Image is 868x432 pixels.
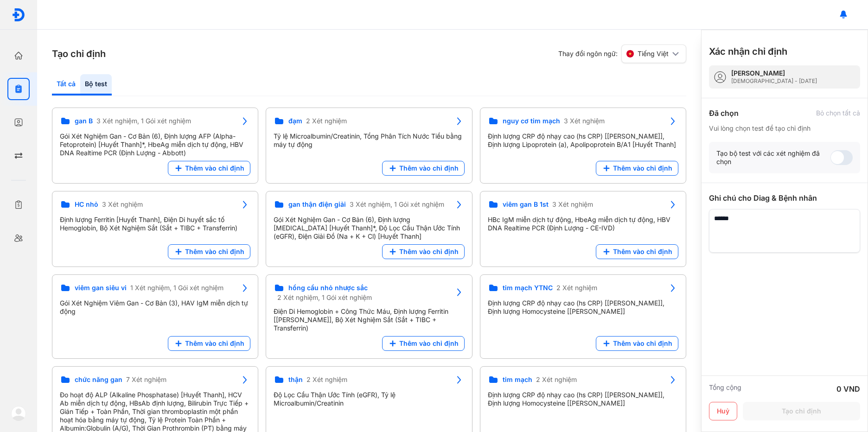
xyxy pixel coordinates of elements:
[743,402,860,420] button: Tạo chỉ định
[503,284,553,292] span: tim mạch YTNC
[552,200,593,209] span: 3 Xét nghiệm
[488,299,678,316] div: Định lượng CRP độ nhạy cao (hs CRP) [[PERSON_NAME]], Định lượng Homocysteine [[PERSON_NAME]]
[185,164,244,172] span: Thêm vào chỉ định
[716,149,830,166] div: Tạo bộ test với các xét nghiệm đã chọn
[11,406,26,421] img: logo
[274,132,464,149] div: Tỷ lệ Microalbumin/Creatinin, Tổng Phân Tích Nước Tiểu bằng máy tự động
[288,375,303,384] span: thận
[399,248,459,256] span: Thêm vào chỉ định
[168,336,250,351] button: Thêm vào chỉ định
[596,161,678,176] button: Thêm vào chỉ định
[306,117,347,125] span: 2 Xét nghiệm
[274,216,464,241] div: Gói Xét Nghiệm Gan - Cơ Bản (6), Định lượng [MEDICAL_DATA] [Huyết Thanh]*, Độ Lọc Cầu Thận Ước Tí...
[503,200,549,209] span: viêm gan B 1st
[399,339,459,348] span: Thêm vào chỉ định
[836,383,860,394] div: 0 VND
[185,248,244,256] span: Thêm vào chỉ định
[816,109,860,117] div: Bỏ chọn tất cả
[488,132,678,149] div: Định lượng CRP độ nhạy cao (hs CRP) [[PERSON_NAME]], Định lượng Lipoprotein (a), Apolipoprotein B...
[709,383,741,394] div: Tổng cộng
[185,339,244,348] span: Thêm vào chỉ định
[399,164,459,172] span: Thêm vào chỉ định
[277,293,372,302] span: 2 Xét nghiệm, 1 Gói xét nghiệm
[638,50,669,58] span: Tiếng Việt
[288,200,346,209] span: gan thận điện giải
[709,124,860,133] div: Vui lòng chọn test để tạo chỉ định
[596,336,678,351] button: Thêm vào chỉ định
[288,284,368,292] span: hồng cầu nhỏ nhược sắc
[731,77,817,85] div: [DEMOGRAPHIC_DATA] - [DATE]
[613,248,672,256] span: Thêm vào chỉ định
[488,216,678,232] div: HBc IgM miễn dịch tự động, HbeAg miễn dịch tự động, HBV DNA Realtime PCR (Định Lượng - CE-IVD)
[613,339,672,348] span: Thêm vào chỉ định
[488,391,678,407] div: Định lượng CRP độ nhạy cao (hs CRP) [[PERSON_NAME]], Định lượng Homocysteine [[PERSON_NAME]]
[130,284,223,292] span: 1 Xét nghiệm, 1 Gói xét nghiệm
[382,161,465,176] button: Thêm vào chỉ định
[709,192,860,203] div: Ghi chú cho Diag & Bệnh nhân
[558,44,686,63] div: Thay đổi ngôn ngữ:
[613,164,672,172] span: Thêm vào chỉ định
[709,108,739,119] div: Đã chọn
[503,375,532,384] span: tim mạch
[556,284,597,292] span: 2 Xét nghiệm
[596,244,678,259] button: Thêm vào chỉ định
[52,47,106,60] h3: Tạo chỉ định
[52,74,80,95] div: Tất cả
[75,200,98,209] span: HC nhỏ
[382,244,465,259] button: Thêm vào chỉ định
[536,375,577,384] span: 2 Xét nghiệm
[60,216,250,232] div: Định lượng Ferritin [Huyết Thanh], Điện Di huyết sắc tố Hemoglobin, Bộ Xét Nghiệm Sắt (Sắt + TIBC...
[274,391,464,407] div: Độ Lọc Cầu Thận Ước Tính (eGFR), Tỷ lệ Microalbumin/Creatinin
[288,117,302,125] span: đạm
[350,200,444,209] span: 3 Xét nghiệm, 1 Gói xét nghiệm
[168,244,250,259] button: Thêm vào chỉ định
[274,307,464,332] div: Điện Di Hemoglobin + Công Thức Máu, Định lượng Ferritin [[PERSON_NAME]], Bộ Xét Nghiệm Sắt (Sắt +...
[731,69,817,77] div: [PERSON_NAME]
[96,117,191,125] span: 3 Xét nghiệm, 1 Gói xét nghiệm
[709,402,737,420] button: Huỷ
[75,375,122,384] span: chức năng gan
[168,161,250,176] button: Thêm vào chỉ định
[709,45,787,58] h3: Xác nhận chỉ định
[564,117,605,125] span: 3 Xét nghiệm
[503,117,560,125] span: nguy cơ tim mạch
[102,200,143,209] span: 3 Xét nghiệm
[60,299,250,316] div: Gói Xét Nghiệm Viêm Gan - Cơ Bản (3), HAV IgM miễn dịch tự động
[382,336,465,351] button: Thêm vào chỉ định
[126,375,166,384] span: 7 Xét nghiệm
[75,117,93,125] span: gan B
[75,284,127,292] span: viêm gan siêu vi
[60,132,250,157] div: Gói Xét Nghiệm Gan - Cơ Bản (6), Định lượng AFP (Alpha-Fetoprotein) [Huyết Thanh]*, HbeAg miễn dị...
[12,8,26,22] img: logo
[80,74,112,95] div: Bộ test
[306,375,347,384] span: 2 Xét nghiệm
